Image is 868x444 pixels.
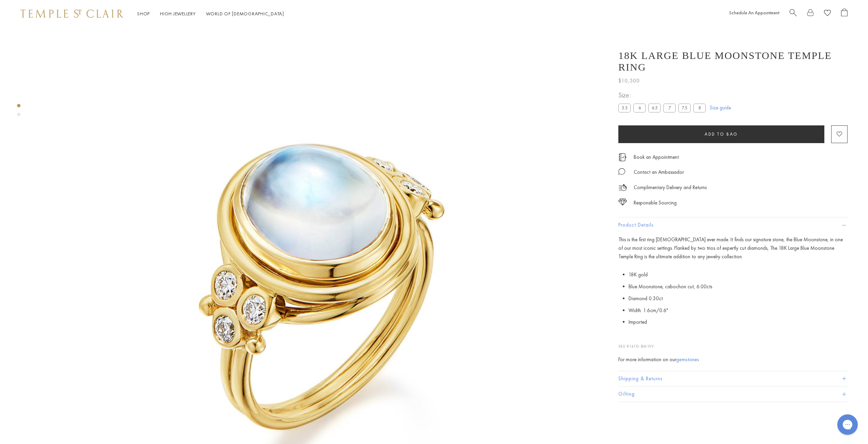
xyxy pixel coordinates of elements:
[710,104,731,111] a: Size guide
[20,10,123,18] img: Temple St. Clair
[663,104,676,112] label: 7
[824,9,831,19] a: View Wishlist
[627,344,654,349] span: R14113-BM10V
[629,305,848,317] li: Width: 1.6cm/0.6"
[834,412,861,437] iframe: Gorgias live chat messenger
[618,183,627,192] img: icon_delivery.svg
[629,269,848,281] li: 18K gold
[206,11,284,17] a: World of [DEMOGRAPHIC_DATA]World of [DEMOGRAPHIC_DATA]
[618,76,640,85] span: $10,500
[790,9,797,19] a: Search
[618,90,708,101] span: Size:
[633,104,646,112] label: 6
[705,131,738,137] span: Add to bag
[634,199,677,207] div: Responsible Sourcing
[629,293,848,305] li: Diamond 0.30ct
[618,125,824,143] button: Add to bag
[634,168,684,177] div: Contact an Ambassador
[618,104,631,112] label: 5.5
[17,102,20,122] div: Product gallery navigation
[618,168,625,175] img: MessageIcon-01_2.svg
[648,104,661,112] label: 6.5
[618,371,848,386] button: Shipping & Returns
[634,183,707,192] p: Complimentary Delivery and Returns
[618,336,848,349] p: SKU:
[618,199,627,205] img: icon_sourcing.svg
[160,11,196,17] a: High JewelleryHigh Jewellery
[618,50,848,73] h1: 18K Large Blue Moonstone Temple Ring
[678,104,691,112] label: 7.5
[634,153,679,161] a: Book an Appointment
[629,281,848,293] li: Blue Moonstone, cabochon cut, 6.00cts
[729,10,779,16] a: Schedule An Appointment
[137,11,150,17] a: ShopShop
[618,153,627,161] img: icon_appointment.svg
[629,316,848,328] li: Imported
[618,355,848,364] div: For more information on our
[618,386,848,402] button: Gifting
[618,236,843,260] span: This is the first ring [DEMOGRAPHIC_DATA] ever made. It finds our signature stone, the Blue Moons...
[137,10,284,18] nav: Main navigation
[676,356,699,363] a: gemstones
[693,104,706,112] label: 8
[618,217,848,233] button: Product Details
[841,9,848,19] a: Open Shopping Bag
